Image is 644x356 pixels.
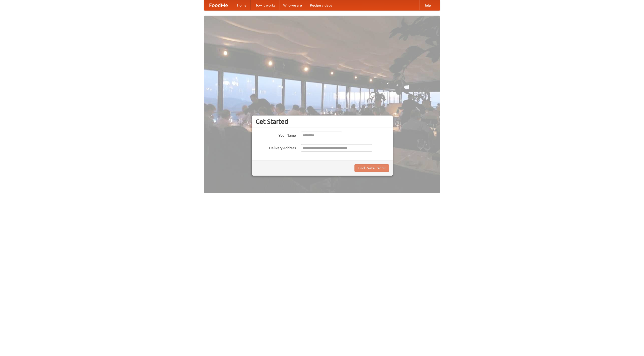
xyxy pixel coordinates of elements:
button: Find Restaurants! [354,164,389,172]
a: Home [233,0,251,10]
a: FoodMe [204,0,233,10]
a: How it works [251,0,279,10]
a: Who we are [279,0,306,10]
a: Help [419,0,435,10]
label: Your Name [256,132,296,138]
a: Recipe videos [306,0,336,10]
label: Delivery Address [256,144,296,150]
h3: Get Started [256,118,389,125]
